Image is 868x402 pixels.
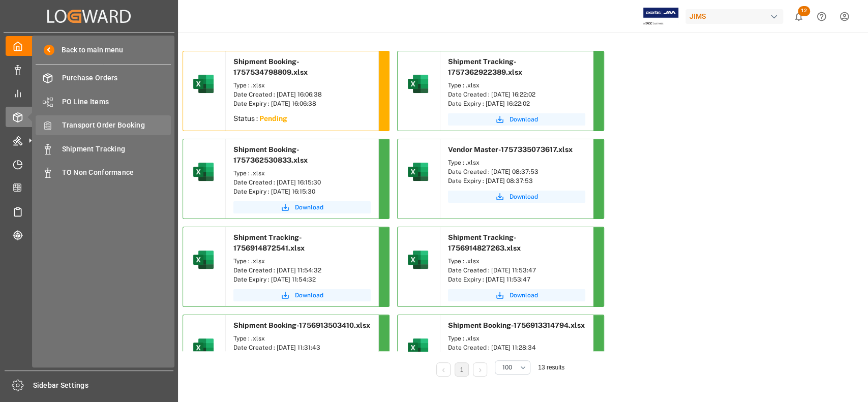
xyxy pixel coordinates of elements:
img: microsoft-excel-2019--v1.png [406,248,430,272]
button: Help Center [810,5,833,28]
a: CO2 Calculator [6,178,172,198]
button: Download [233,201,371,213]
img: microsoft-excel-2019--v1.png [191,248,216,272]
div: Date Created : [DATE] 11:31:43 [233,343,371,352]
div: Type : .xlsx [233,81,371,90]
span: Shipment Tracking-1756914872541.xlsx [233,233,305,252]
button: Download [448,113,585,126]
div: Type : .xlsx [448,334,585,343]
span: 13 results [538,364,564,371]
span: Download [295,291,323,300]
a: Transport Order Booking [36,115,171,135]
button: Download [448,289,585,301]
div: Date Expiry : [DATE] 08:37:53 [448,176,585,185]
button: open menu [495,360,530,375]
div: JIMS [685,9,783,24]
span: Shipment Tracking-1756914827263.xlsx [448,233,521,252]
button: show 12 new notifications [787,5,810,28]
div: Date Created : [DATE] 16:15:30 [233,178,371,187]
a: 1 [460,366,464,374]
span: Shipment Booking-1757362530833.xlsx [233,145,308,164]
span: TO Non Conformance [62,167,171,178]
img: microsoft-excel-2019--v1.png [191,72,216,96]
a: My Reports [6,83,172,103]
div: Date Created : [DATE] 16:06:38 [233,90,371,99]
a: Data Management [6,59,172,79]
sapn: Pending [259,114,287,122]
span: PO Line Items [62,97,171,107]
img: microsoft-excel-2019--v1.png [191,160,216,184]
a: PO Line Items [36,91,171,111]
div: Date Created : [DATE] 08:37:53 [448,167,585,176]
a: Shipment Tracking [36,139,171,159]
img: microsoft-excel-2019--v1.png [406,160,430,184]
img: microsoft-excel-2019--v1.png [406,335,430,360]
div: Date Expiry : [DATE] 11:53:47 [448,275,585,284]
span: Back to main menu [54,45,123,55]
div: Date Created : [DATE] 11:53:47 [448,266,585,275]
a: Sailing Schedules [6,201,172,221]
span: 100 [502,363,512,372]
a: Tracking Shipment [6,225,172,245]
div: Date Expiry : [DATE] 16:06:38 [233,99,371,108]
div: Date Expiry : [DATE] 16:22:02 [448,99,585,108]
button: JIMS [685,7,787,26]
span: Download [510,115,538,124]
img: Exertis%20JAM%20-%20Email%20Logo.jpg_1722504956.jpg [643,8,678,25]
span: Download [510,192,538,201]
span: 12 [798,6,810,16]
img: microsoft-excel-2019--v1.png [191,335,216,360]
li: Next Page [473,362,487,377]
span: Shipment Booking-1756913503410.xlsx [233,321,370,329]
div: Date Created : [DATE] 11:54:32 [233,266,371,275]
span: Transport Order Booking [62,120,171,131]
img: microsoft-excel-2019--v1.png [406,72,430,96]
div: Type : .xlsx [448,81,585,90]
span: Shipment Tracking-1757362922389.xlsx [448,57,522,76]
div: Date Created : [DATE] 11:28:34 [448,343,585,352]
li: 1 [455,362,469,377]
button: Download [233,289,371,301]
a: My Cockpit [6,36,172,56]
li: Previous Page [436,362,451,377]
a: Purchase Orders [36,68,171,88]
div: Type : .xlsx [448,158,585,167]
div: Type : .xlsx [448,257,585,266]
span: Download [295,203,323,212]
button: Download [448,191,585,203]
a: Timeslot Management V2 [6,154,172,174]
span: Sidebar Settings [33,380,174,391]
span: Vendor Master-1757335073617.xlsx [448,145,573,153]
span: Download [510,291,538,300]
span: Purchase Orders [62,73,171,83]
span: Shipment Tracking [62,144,171,154]
span: Shipment Booking-1756913314794.xlsx [448,321,585,329]
a: TO Non Conformance [36,163,171,182]
div: Type : .xlsx [233,257,371,266]
div: Status : [226,111,378,129]
div: Date Created : [DATE] 16:22:02 [448,90,585,99]
div: Date Expiry : [DATE] 11:54:32 [233,275,371,284]
div: Date Expiry : [DATE] 16:15:30 [233,187,371,196]
div: Type : .xlsx [233,334,371,343]
span: Shipment Booking-1757534798809.xlsx [233,57,308,76]
div: Type : .xlsx [233,169,371,178]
